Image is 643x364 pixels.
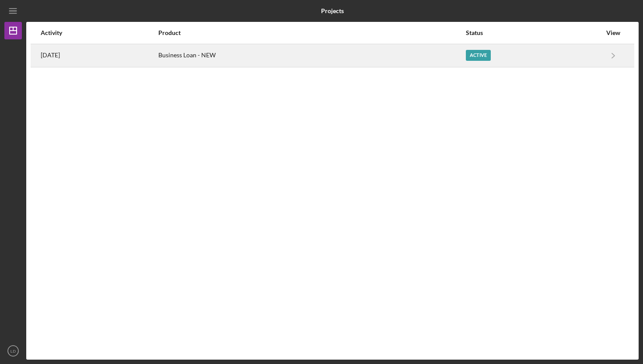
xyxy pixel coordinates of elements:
[41,29,157,36] div: Activity
[158,29,465,36] div: Product
[321,7,344,14] b: Projects
[10,349,16,353] text: LD
[466,29,601,36] div: Status
[4,342,22,360] button: LD
[466,50,491,61] div: Active
[602,29,624,36] div: View
[158,45,465,66] div: Business Loan - NEW
[41,52,60,59] time: 2025-08-12 15:52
